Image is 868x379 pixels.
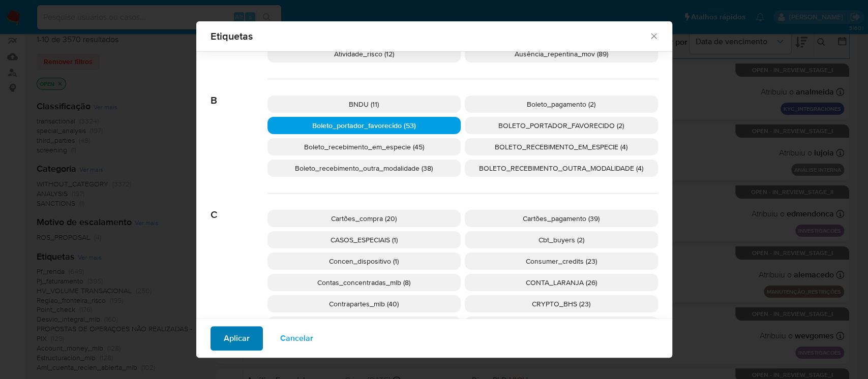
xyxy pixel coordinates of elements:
[532,299,590,309] span: CRYPTO_BHS (23)
[526,256,597,266] span: Consumer_credits (23)
[465,210,658,227] div: Cartões_pagamento (39)
[465,295,658,312] div: CRYPTO_BHS (23)
[312,120,416,131] span: Boleto_portador_favorecido (53)
[267,274,461,291] div: Contas_concentradas_mlb (8)
[523,213,600,224] span: Cartões_pagamento (39)
[495,142,627,152] span: BOLETO_RECEBIMENTO_EM_ESPECIE (4)
[526,277,597,288] span: CONTA_LARANJA (26)
[267,138,461,155] div: Boleto_recebimento_em_especie (45)
[267,231,461,248] div: CASOS_ESPECIAIS (1)
[267,252,461,270] div: Concen_dispositivo (1)
[331,213,397,224] span: Cartões_compra (20)
[465,117,658,134] div: BOLETO_PORTADOR_FAVORECIDO (2)
[349,99,379,109] span: BNDU (11)
[538,235,584,245] span: Cbt_buyers (2)
[267,45,461,62] div: Atividade_risco (12)
[515,49,608,59] span: Ausência_repentina_mov (89)
[267,117,461,134] div: Boleto_portador_favorecido (53)
[211,326,263,351] button: Aplicar
[465,252,658,270] div: Consumer_credits (23)
[267,96,461,113] div: BNDU (11)
[465,138,658,155] div: BOLETO_RECEBIMENTO_EM_ESPECIE (4)
[649,31,658,40] button: Fechar
[267,160,461,177] div: Boleto_recebimento_outra_modalidade (38)
[280,327,313,350] span: Cancelar
[295,163,433,173] span: Boleto_recebimento_outra_modalidade (38)
[479,163,643,173] span: BOLETO_RECEBIMENTO_OUTRA_MODALIDADE (4)
[211,194,267,221] span: C
[267,210,461,227] div: Cartões_compra (20)
[304,142,424,152] span: Boleto_recebimento_em_especie (45)
[465,45,658,62] div: Ausência_repentina_mov (89)
[498,120,624,131] span: BOLETO_PORTADOR_FAVORECIDO (2)
[224,327,250,350] span: Aplicar
[211,31,649,41] span: Etiquetas
[465,231,658,248] div: Cbt_buyers (2)
[211,79,267,107] span: B
[267,326,326,351] button: Cancelar
[527,99,595,109] span: Boleto_pagamento (2)
[465,317,658,334] div: CRYPTO_TRX_IN (34)
[465,160,658,177] div: BOLETO_RECEBIMENTO_OUTRA_MODALIDADE (4)
[329,256,399,266] span: Concen_dispositivo (1)
[267,295,461,312] div: Contrapartes_mlb (40)
[329,299,399,309] span: Contrapartes_mlb (40)
[465,274,658,291] div: CONTA_LARANJA (26)
[334,49,394,59] span: Atividade_risco (12)
[267,317,461,334] div: CRYPTO_P2P (3)
[317,277,410,288] span: Contas_concentradas_mlb (8)
[331,235,398,245] span: CASOS_ESPECIAIS (1)
[465,96,658,113] div: Boleto_pagamento (2)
